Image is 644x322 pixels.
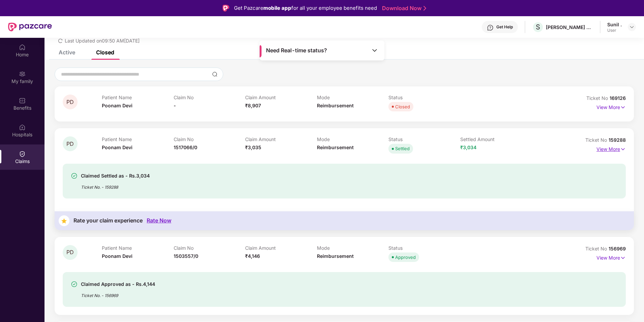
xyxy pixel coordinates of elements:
[66,249,74,255] span: PD
[487,24,494,31] img: svg+xml;base64,PHN2ZyBpZD0iSGVscC0zMngzMiIgeG1sbnM9Imh0dHA6Ly93d3cudzMub3JnLzIwMDAvc3ZnIiB3aWR0aD...
[102,103,133,108] span: Poonam Devi
[245,103,261,108] span: ₹8,907
[174,103,176,108] span: -
[102,245,174,251] p: Patient Name
[317,136,389,142] p: Mode
[607,21,622,28] div: Sunil .
[629,24,635,30] img: svg+xml;base64,PHN2ZyBpZD0iRHJvcGRvd24tMzJ4MzIiIHhtbG5zPSJodHRwOi8vd3d3LnczLm9yZy8yMDAwL3N2ZyIgd2...
[388,136,460,142] p: Status
[585,246,609,251] span: Ticket No
[174,136,245,142] p: Claim No
[382,5,424,12] a: Download Now
[596,144,626,153] p: View More
[395,145,410,152] div: Settled
[58,38,63,44] span: redo
[245,95,317,100] p: Claim Amount
[234,4,377,12] div: Get Pazcare for all your employee benefits need
[8,23,52,31] img: New Pazcare Logo
[66,141,74,147] span: PD
[223,5,229,11] img: Logo
[317,245,389,251] p: Mode
[212,72,217,77] img: svg+xml;base64,PHN2ZyBpZD0iU2VhcmNoLTMyeDMyIiB4bWxucz0iaHR0cDovL3d3dy53My5vcmcvMjAwMC9zdmciIHdpZH...
[586,95,610,101] span: Ticket No
[66,99,74,105] span: PD
[620,145,626,153] img: svg+xml;base64,PHN2ZyB4bWxucz0iaHR0cDovL3d3dy53My5vcmcvMjAwMC9zdmciIHdpZHRoPSIxNyIgaGVpZ2h0PSIxNy...
[245,245,317,251] p: Claim Amount
[102,136,174,142] p: Patient Name
[266,47,327,54] span: Need Real-time status?
[245,144,261,150] span: ₹3,035
[81,280,155,288] div: Claimed Approved as - Rs.4,144
[71,281,78,288] img: svg+xml;base64,PHN2ZyBpZD0iU3VjY2Vzcy0zMngzMiIgeG1sbnM9Imh0dHA6Ly93d3cudzMub3JnLzIwMDAvc3ZnIiB3aW...
[607,28,622,33] div: User
[460,144,476,150] span: ₹3,034
[395,103,410,110] div: Closed
[174,144,197,150] span: 1517066/0
[585,137,609,143] span: Ticket No
[496,24,513,30] div: Get Help
[81,180,150,190] div: Ticket No. - 159288
[317,95,389,100] p: Mode
[395,254,416,261] div: Approved
[371,47,378,54] img: Toggle Icon
[19,44,26,51] img: svg+xml;base64,PHN2ZyBpZD0iSG9tZSIgeG1sbnM9Imh0dHA6Ly93d3cudzMub3JnLzIwMDAvc3ZnIiB3aWR0aD0iMjAiIG...
[102,95,174,100] p: Patient Name
[610,95,626,101] span: 169126
[102,253,133,259] span: Poonam Devi
[620,104,626,111] img: svg+xml;base64,PHN2ZyB4bWxucz0iaHR0cDovL3d3dy53My5vcmcvMjAwMC9zdmciIHdpZHRoPSIxNyIgaGVpZ2h0PSIxNy...
[620,254,626,262] img: svg+xml;base64,PHN2ZyB4bWxucz0iaHR0cDovL3d3dy53My5vcmcvMjAwMC9zdmciIHdpZHRoPSIxNyIgaGVpZ2h0PSIxNy...
[81,172,150,180] div: Claimed Settled as - Rs.3,034
[609,137,626,143] span: 159288
[609,246,626,251] span: 156969
[423,5,426,12] img: Stroke
[19,97,26,104] img: svg+xml;base64,PHN2ZyBpZD0iQmVuZWZpdHMiIHhtbG5zPSJodHRwOi8vd3d3LnczLm9yZy8yMDAwL3N2ZyIgd2lkdGg9Ij...
[19,124,26,131] img: svg+xml;base64,PHN2ZyBpZD0iSG9zcGl0YWxzIiB4bWxucz0iaHR0cDovL3d3dy53My5vcmcvMjAwMC9zdmciIHdpZHRoPS...
[388,95,460,100] p: Status
[263,5,291,11] strong: mobile app
[245,253,260,259] span: ₹4,146
[147,217,171,224] div: Rate Now
[65,38,140,44] span: Last Updated on 09:50 AM[DATE]
[317,103,354,108] span: Reimbursement
[596,252,626,262] p: View More
[81,288,155,299] div: Ticket No. - 156969
[74,217,143,224] div: Rate your claim experience
[317,253,354,259] span: Reimbursement
[174,253,198,259] span: 1503557/0
[96,49,114,56] div: Closed
[102,144,133,150] span: Poonam Devi
[388,245,460,251] p: Status
[460,136,532,142] p: Settled Amount
[19,71,26,77] img: svg+xml;base64,PHN2ZyB3aWR0aD0iMjAiIGhlaWdodD0iMjAiIHZpZXdCb3g9IjAgMCAyMCAyMCIgZmlsbD0ibm9uZSIgeG...
[19,151,26,157] img: svg+xml;base64,PHN2ZyBpZD0iQ2xhaW0iIHhtbG5zPSJodHRwOi8vd3d3LnczLm9yZy8yMDAwL3N2ZyIgd2lkdGg9IjIwIi...
[317,144,354,150] span: Reimbursement
[174,95,245,100] p: Claim No
[536,23,540,31] span: S
[59,49,75,56] div: Active
[546,24,593,30] div: [PERSON_NAME] CONSULTANTS P LTD
[71,172,78,179] img: svg+xml;base64,PHN2ZyBpZD0iU3VjY2Vzcy0zMngzMiIgeG1sbnM9Imh0dHA6Ly93d3cudzMub3JnLzIwMDAvc3ZnIiB3aW...
[59,215,69,226] img: svg+xml;base64,PHN2ZyB4bWxucz0iaHR0cDovL3d3dy53My5vcmcvMjAwMC9zdmciIHdpZHRoPSIzNyIgaGVpZ2h0PSIzNy...
[174,245,245,251] p: Claim No
[596,102,626,111] p: View More
[245,136,317,142] p: Claim Amount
